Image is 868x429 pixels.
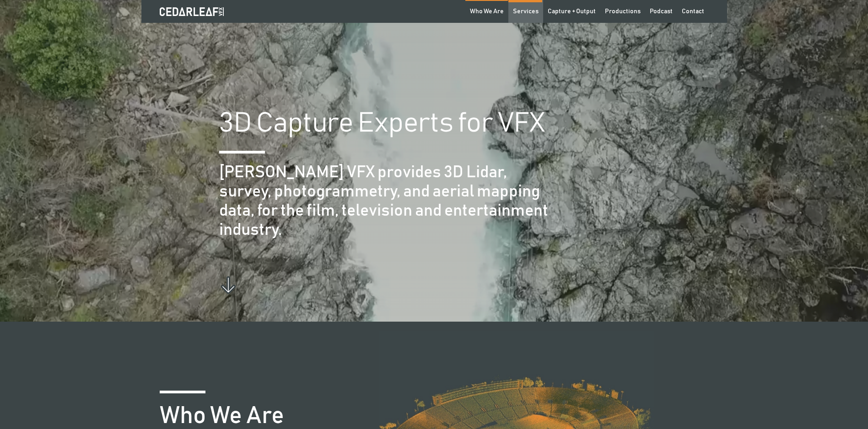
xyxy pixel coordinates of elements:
[548,7,596,16] div: Capture + Output
[513,7,539,16] div: Services
[650,7,673,16] div: Podcast
[682,7,704,16] div: Contact
[470,7,504,16] div: Who We Are
[605,7,641,16] div: Productions
[219,110,545,137] h1: 3D Capture Experts for VFX
[219,163,552,239] h2: [PERSON_NAME] VFX provides 3D Lidar, survey, photogrammetry, and aerial mapping data, for the fil...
